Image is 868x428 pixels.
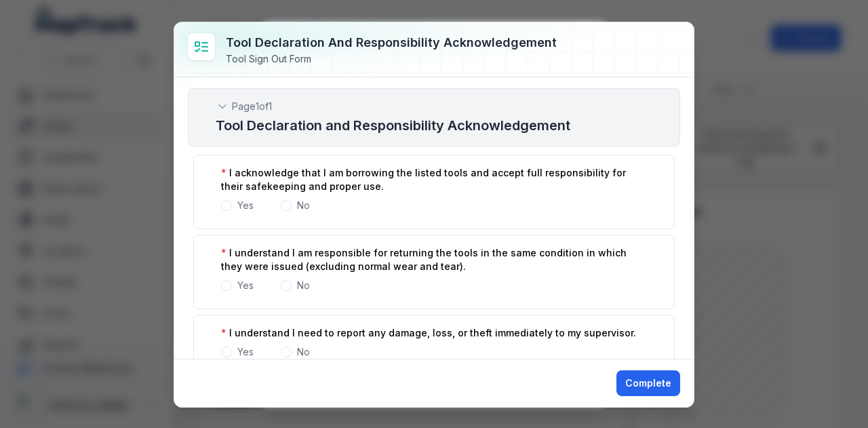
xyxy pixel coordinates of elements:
[232,100,272,113] span: Page 1 of 1
[297,279,310,292] label: No
[237,345,254,359] label: Yes
[297,345,310,359] label: No
[616,370,680,396] button: Complete
[221,326,636,340] label: I understand I need to report any damage, loss, or theft immediately to my supervisor.
[237,279,254,292] label: Yes
[297,199,310,212] label: No
[226,52,557,66] div: Tool Sign Out Form
[226,33,557,52] h3: Tool Declaration and Responsibility Acknowledgement
[221,166,647,193] label: I acknowledge that I am borrowing the listed tools and accept full responsibility for their safek...
[216,116,652,135] h2: Tool Declaration and Responsibility Acknowledgement
[237,199,254,212] label: Yes
[221,246,647,273] label: I understand I am responsible for returning the tools in the same condition in which they were is...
